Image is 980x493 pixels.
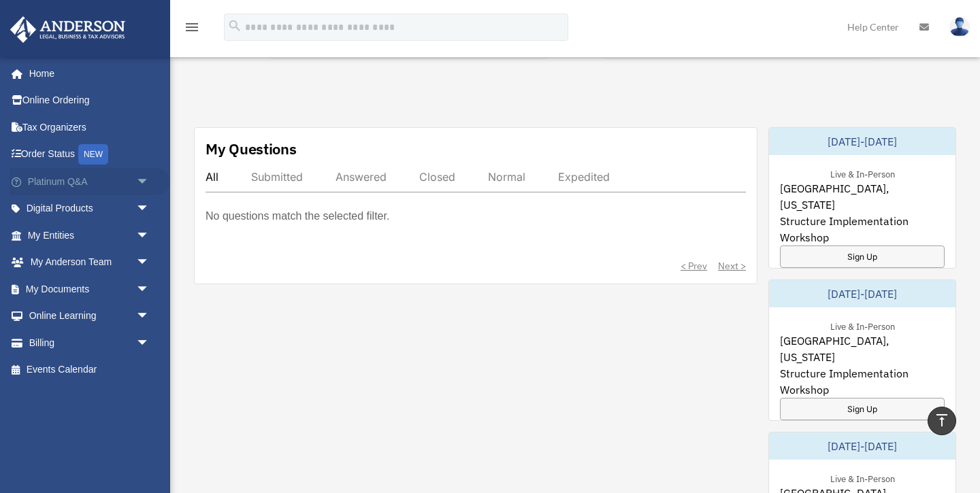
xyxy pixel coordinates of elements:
a: vertical_align_top [928,407,956,435]
a: Online Ordering [10,87,170,114]
i: vertical_align_top [934,412,950,428]
span: arrow_drop_down [136,222,163,250]
a: My Documentsarrow_drop_down [10,275,170,303]
span: arrow_drop_down [136,303,163,330]
a: Billingarrow_drop_down [10,329,170,356]
div: My Questions [206,139,297,159]
div: Live & In-Person [819,318,906,333]
span: arrow_drop_down [136,249,163,277]
a: Sign Up [780,245,945,268]
div: Live & In-Person [819,166,906,180]
a: Events Calendar [10,356,170,384]
div: Submitted [251,170,303,184]
img: User Pic [949,17,970,37]
div: [DATE]-[DATE] [769,128,955,155]
span: arrow_drop_down [136,168,163,196]
i: menu [184,19,200,35]
a: Order StatusNEW [10,141,170,169]
a: Home [10,60,163,87]
div: Normal [488,170,525,184]
span: arrow_drop_down [136,195,163,223]
p: No questions match the selected filter. [206,207,389,226]
a: My Anderson Teamarrow_drop_down [10,249,170,276]
a: Online Learningarrow_drop_down [10,303,170,330]
span: Structure Implementation Workshop [780,213,945,245]
div: [DATE]-[DATE] [769,432,955,460]
span: [GEOGRAPHIC_DATA], [US_STATE] [780,180,945,213]
span: arrow_drop_down [136,275,163,303]
div: NEW [78,144,108,165]
span: [GEOGRAPHIC_DATA], [US_STATE] [780,333,945,365]
div: Closed [419,170,455,184]
a: Tax Organizers [10,114,170,141]
img: Anderson Advisors Platinum Portal [6,16,129,43]
div: Live & In-Person [819,471,906,485]
div: All [206,170,218,184]
a: My Entitiesarrow_drop_down [10,222,170,249]
span: Structure Implementation Workshop [780,365,945,398]
span: arrow_drop_down [136,329,163,357]
div: Expedited [558,170,610,184]
a: menu [184,24,200,35]
a: Digital Productsarrow_drop_down [10,195,170,222]
i: search [227,18,242,33]
div: Answered [336,170,387,184]
a: Sign Up [780,398,945,420]
div: [DATE]-[DATE] [769,280,955,307]
a: Platinum Q&Aarrow_drop_down [10,168,170,195]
